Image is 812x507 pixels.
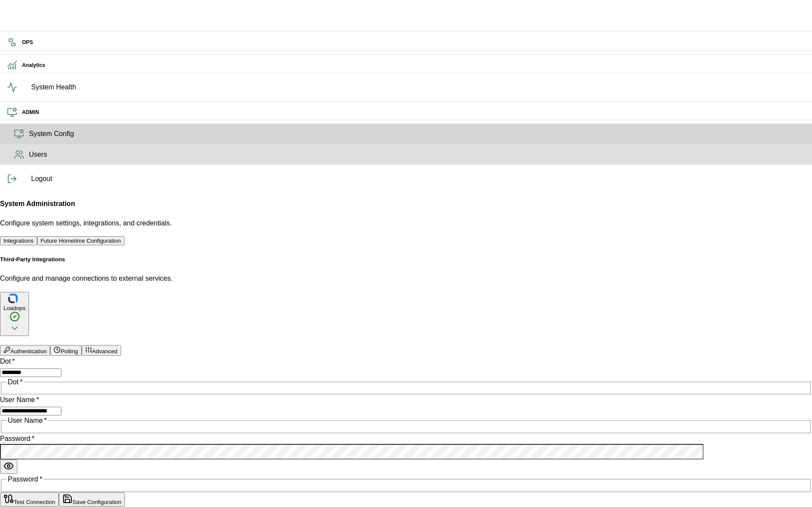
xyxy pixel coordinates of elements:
[22,38,805,47] h6: OPS
[22,61,805,70] h6: Analytics
[8,293,18,304] img: loadops icon
[37,236,124,245] button: Future Hometime Configuration
[8,417,47,424] span: User Name *
[3,305,25,311] div: Loadops
[8,475,42,483] span: Password *
[8,378,22,386] span: Dot *
[50,345,81,356] button: Polling
[22,108,805,117] h6: ADMIN
[31,82,805,92] span: System Health
[82,345,121,356] button: Advanced
[29,149,805,160] span: Users
[31,174,805,184] span: Logout
[59,492,125,507] button: Save Configuration
[29,129,805,139] span: System Config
